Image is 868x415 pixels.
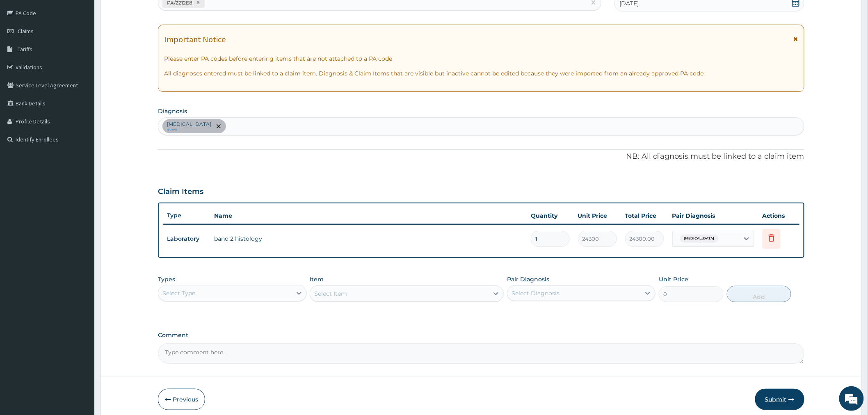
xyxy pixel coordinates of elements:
[18,27,34,35] span: Claims
[758,207,799,224] th: Actions
[310,275,324,283] label: Item
[507,275,549,283] label: Pair Diagnosis
[158,107,187,115] label: Diagnosis
[680,235,719,243] span: [MEDICAL_DATA]
[162,289,195,297] div: Select Type
[215,123,222,130] span: remove selection option
[527,207,574,224] th: Quantity
[727,286,792,302] button: Add
[158,276,175,283] label: Types
[167,121,211,128] p: [MEDICAL_DATA]
[621,207,668,224] th: Total Price
[4,224,156,253] textarea: Type your message and hit 'Enter'
[18,46,32,53] span: Tariffs
[574,207,621,224] th: Unit Price
[755,389,804,410] button: Submit
[659,275,688,283] label: Unit Price
[210,230,527,247] td: band 2 histology
[668,207,758,224] th: Pair Diagnosis
[164,55,798,63] p: Please enter PA codes before entering items that are not attached to a PA code
[48,103,113,186] span: We're online!
[163,231,210,246] td: Laboratory
[158,332,804,339] label: Comment
[164,69,798,78] p: All diagnoses entered must be linked to a claim item. Diagnosis & Claim Items that are visible bu...
[158,151,804,162] p: NB: All diagnosis must be linked to a claim item
[135,4,154,24] div: Minimize live chat window
[164,35,226,44] h1: Important Notice
[163,208,210,223] th: Type
[158,187,203,196] h3: Claim Items
[210,207,527,224] th: Name
[43,46,138,57] div: Chat with us now
[512,289,560,297] div: Select Diagnosis
[158,389,205,410] button: Previous
[167,128,211,132] small: query
[15,41,33,62] img: d_794563401_company_1708531726252_794563401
